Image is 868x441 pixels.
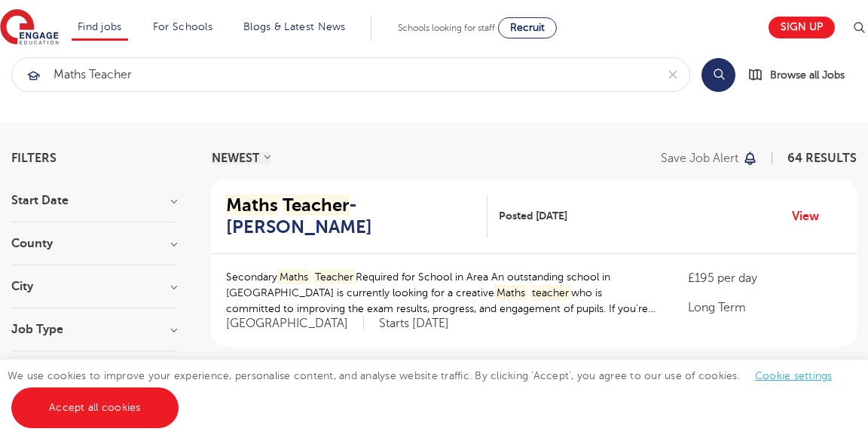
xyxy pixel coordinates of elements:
button: Clear [656,58,689,91]
p: Long Term [688,299,842,317]
p: Save job alert [661,152,738,164]
span: 64 RESULTS [787,152,857,165]
a: Recruit [498,17,557,38]
mark: Teacher [313,269,356,285]
button: Save job alert [661,152,758,164]
a: For Schools [153,21,212,32]
h3: Start Date [11,194,177,207]
a: Browse all Jobs [747,66,857,84]
mark: Teacher [283,194,349,216]
span: Browse all Jobs [770,66,845,84]
span: Posted [DATE] [499,208,567,224]
span: Schools looking for staff [398,23,495,33]
mark: Maths [494,285,527,301]
mark: Maths [277,269,310,285]
p: Starts [DATE] [379,316,449,332]
span: Filters [11,152,57,164]
button: Search [701,58,735,92]
a: Maths Teacher- [PERSON_NAME] [226,194,487,238]
div: Submit [11,57,690,92]
span: Recruit [510,22,545,33]
a: Cookie settings [755,370,833,381]
a: View [792,207,830,226]
mark: teacher [530,285,572,301]
a: Blogs & Latest News [243,21,346,32]
a: Find jobs [78,21,122,32]
h3: City [11,280,177,292]
h3: Job Type [11,323,177,335]
span: [GEOGRAPHIC_DATA] [226,316,364,332]
mark: Maths [226,194,278,216]
input: Submit [12,58,656,91]
a: Sign up [769,17,835,38]
a: Accept all cookies [11,387,179,428]
p: Secondary Required for School in Area An outstanding school in [GEOGRAPHIC_DATA] is currently loo... [226,269,658,317]
span: We use cookies to improve your experience, personalise content, and analyse website traffic. By c... [8,370,848,413]
p: £195 per day [688,269,842,287]
h2: - [PERSON_NAME] [226,194,475,238]
h3: County [11,237,177,250]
